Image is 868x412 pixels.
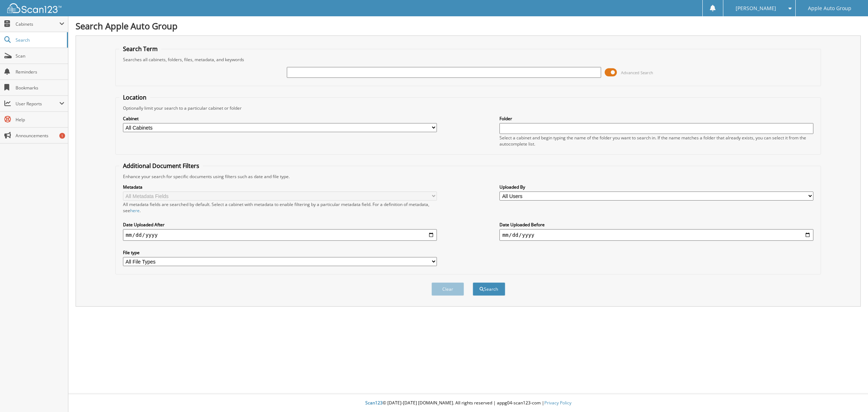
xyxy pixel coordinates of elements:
[16,101,59,107] span: User Reports
[123,229,437,241] input: start
[16,85,64,91] span: Bookmarks
[119,93,150,101] legend: Location
[119,56,817,63] div: Searches all cabinets, folders, files, metadata, and keywords
[16,21,59,27] span: Cabinets
[119,162,203,170] legend: Additional Document Filters
[68,394,868,412] div: © [DATE]-[DATE] [DOMAIN_NAME]. All rights reserved | appg04-scan123-com |
[736,6,776,10] span: [PERSON_NAME]
[365,400,383,406] span: Scan123
[16,53,64,59] span: Scan
[123,249,437,256] label: File type
[499,229,813,241] input: end
[621,70,653,75] span: Advanced Search
[499,222,813,228] label: Date Uploaded Before
[499,184,813,190] label: Uploaded By
[119,45,161,53] legend: Search Term
[16,133,64,139] span: Announcements
[473,282,505,296] button: Search
[130,207,140,214] a: here
[76,20,861,32] h1: Search Apple Auto Group
[808,6,851,10] span: Apple Auto Group
[16,117,64,123] span: Help
[123,201,437,214] div: All metadata fields are searched by default. Select a cabinet with metadata to enable filtering b...
[123,222,437,228] label: Date Uploaded After
[119,173,817,180] div: Enhance your search for specific documents using filters such as date and file type.
[431,282,464,296] button: Clear
[119,105,817,111] div: Optionally limit your search to a particular cabinet or folder
[16,69,64,75] span: Reminders
[123,184,437,190] label: Metadata
[59,133,65,139] div: 1
[499,135,813,147] div: Select a cabinet and begin typing the name of the folder you want to search in. If the name match...
[7,3,61,13] img: scan123-logo-white.svg
[499,115,813,122] label: Folder
[16,37,63,43] span: Search
[544,400,571,406] a: Privacy Policy
[123,115,437,122] label: Cabinet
